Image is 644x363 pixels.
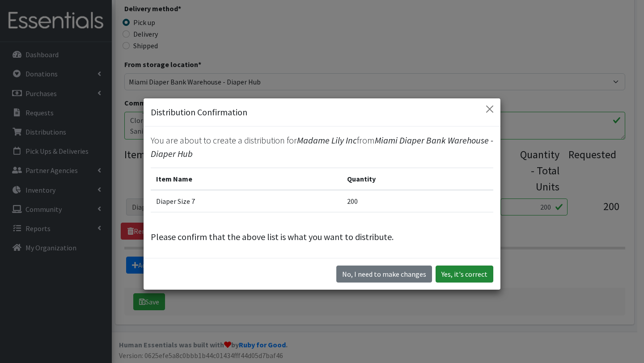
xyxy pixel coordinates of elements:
[436,266,493,283] button: Yes, it's correct
[151,230,493,244] p: Please confirm that the above list is what you want to distribute.
[151,106,247,119] h5: Distribution Confirmation
[151,190,342,212] td: Diaper Size 7
[151,168,342,190] th: Item Name
[297,135,357,146] span: Madame Lily Inc
[483,102,497,116] button: Close
[336,266,432,283] button: No I need to make changes
[342,190,493,212] td: 200
[342,168,493,190] th: Quantity
[151,134,493,160] p: You are about to create a distribution for from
